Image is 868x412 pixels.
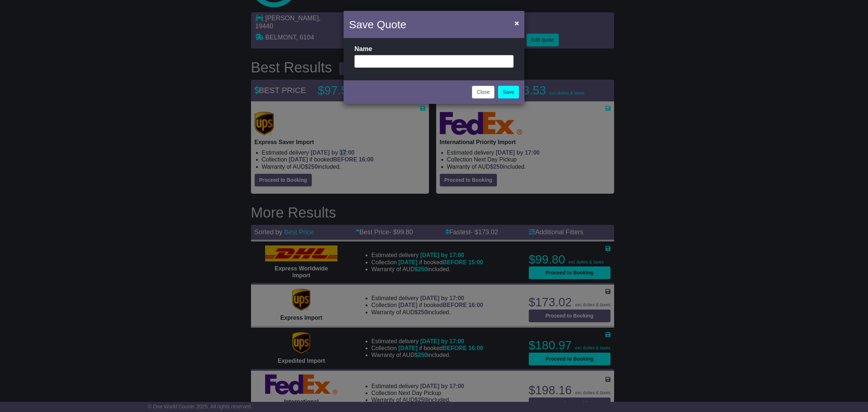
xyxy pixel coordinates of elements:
[511,16,523,30] button: Close
[349,16,406,33] h4: Save Quote
[515,19,519,27] span: ×
[498,86,519,98] a: Save
[472,86,494,98] button: Close
[354,45,372,53] label: Name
